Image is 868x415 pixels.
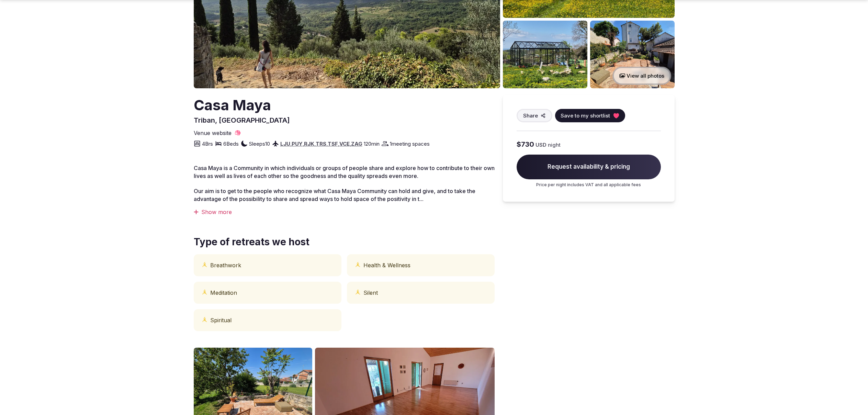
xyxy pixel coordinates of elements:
div: Show more [194,208,495,216]
a: PUY [292,141,303,147]
a: LJU [280,141,290,147]
span: 120 min [364,140,380,147]
span: 1 meeting spaces [390,140,430,147]
div: , , , , , , [280,140,362,147]
span: USD [536,141,546,148]
a: VCE [339,141,350,147]
span: Our aim is to get to the people who recognize what Casa Maya Community can hold and give, and to ... [194,188,475,202]
span: Venue website [194,129,232,137]
span: Sleeps 10 [249,140,270,147]
a: Venue website [194,129,241,137]
h2: Casa Maya [194,95,290,115]
button: Share [517,109,552,122]
img: Venue gallery photo [590,21,675,88]
button: View all photos [612,67,671,85]
span: $730 [517,139,534,149]
span: Type of retreats we host [194,235,309,249]
span: Share [523,112,538,119]
button: Save to my shortlist [555,109,625,122]
a: TRS [316,141,326,147]
span: Save to my shortlist [561,112,610,119]
span: Casa Maya is a Community in which individuals or groups of people share and explore how to contri... [194,165,495,179]
span: Request availability & pricing [517,155,661,179]
span: 6 Beds [223,140,239,147]
a: RJK [304,141,314,147]
a: TSF [328,141,338,147]
span: Triban, [GEOGRAPHIC_DATA] [194,116,290,124]
p: Price per night includes VAT and all applicable fees [517,182,661,188]
a: ZAG [351,141,362,147]
img: Venue gallery photo [503,21,587,88]
span: night [548,141,561,148]
span: 4 Brs [202,140,213,147]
